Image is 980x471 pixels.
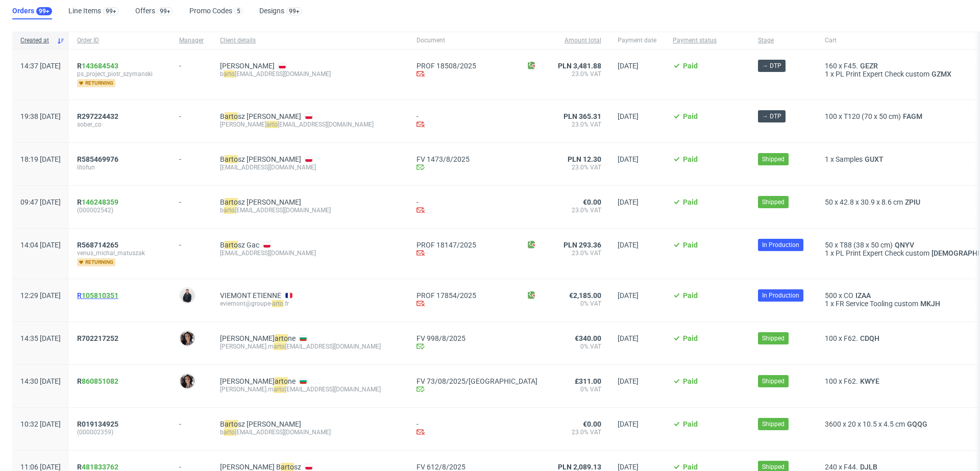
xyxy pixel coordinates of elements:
[416,420,537,438] div: -
[762,334,785,343] span: Shipped
[863,155,886,163] a: GUXT
[20,36,53,45] span: Created at
[179,416,204,428] div: -
[840,241,893,249] span: T88 (38 x 50 cm)
[77,62,118,70] span: R
[179,237,204,249] div: -
[160,8,170,15] div: 99+
[180,288,194,303] img: Adrian Margula
[224,207,235,214] mark: arto
[844,112,901,120] span: T120 (70 x 50 cm)
[416,463,537,471] a: FV 612/8/2025
[20,62,61,70] span: 14:37 [DATE]
[179,36,204,45] span: Manager
[563,112,601,120] span: PLN 365.31
[836,70,929,78] span: PL Print Expert Check custom
[77,70,163,78] span: ps_project_piotr_szymanski
[135,3,173,19] a: Offers99+
[618,155,639,163] span: [DATE]
[844,463,858,471] span: F44.
[220,36,400,45] span: Client details
[762,155,785,164] span: Shipped
[20,377,61,385] span: 14:30 [DATE]
[901,112,924,120] span: FAGM
[77,334,120,342] a: R702217252
[106,8,116,15] div: 99+
[416,62,525,70] a: PROF 18508/2025
[224,70,235,78] mark: arto
[77,79,115,87] span: returning
[840,198,903,206] span: 42.8 x 30.9 x 8.6 cm
[554,428,601,436] span: 23.0% VAT
[903,198,922,206] span: ZPIU
[825,463,837,471] span: 240
[683,112,698,120] span: Paid
[274,386,285,393] mark: arto
[416,334,537,342] a: FV 998/8/2025
[618,112,639,120] span: [DATE]
[225,241,238,249] mark: arto
[683,334,698,342] span: Paid
[77,377,118,385] span: R
[618,241,639,249] span: [DATE]
[825,334,837,342] span: 100
[77,463,118,471] span: R
[929,70,953,78] a: GZMX
[683,291,698,300] span: Paid
[220,334,296,342] a: [PERSON_NAME]artone
[758,36,808,45] span: Stage
[618,377,639,385] span: [DATE]
[77,334,118,342] span: R702217252
[762,419,785,429] span: Shipped
[905,420,929,428] a: GQQG
[558,463,601,471] span: PLN 2,089.13
[77,420,118,428] span: R019134925
[275,334,288,342] mark: arto
[618,334,639,342] span: [DATE]
[220,241,259,249] a: Bartosz Gac
[825,70,829,78] span: 1
[683,463,698,471] span: Paid
[77,155,118,163] span: R585469976
[554,385,601,393] span: 0% VAT
[858,334,881,342] a: CDQH
[416,112,537,130] div: -
[575,334,601,342] span: €340.00
[853,291,873,300] a: IZAA
[618,291,639,300] span: [DATE]
[179,108,204,120] div: -
[289,8,300,15] div: 99+
[220,420,301,428] a: Bartosz [PERSON_NAME]
[272,300,283,307] mark: arto
[416,241,525,249] a: PROF 18147/2025
[77,198,120,206] a: R146248359
[77,249,163,257] span: venus_michal_matuszak
[825,377,837,385] span: 100
[220,155,301,163] a: Bartosz [PERSON_NAME]
[77,258,115,266] span: returning
[918,300,942,308] a: MKJH
[762,377,785,386] span: Shipped
[893,241,916,249] a: QNYV
[563,241,601,249] span: PLN 293.36
[673,36,742,45] span: Payment status
[82,377,118,385] a: 860851082
[220,70,400,78] div: b [EMAIL_ADDRESS][DOMAIN_NAME]
[575,377,601,385] span: £311.00
[825,112,837,120] span: 100
[82,463,118,471] a: 481833762
[77,112,120,120] a: R297224432
[220,377,296,385] a: [PERSON_NAME]artone
[858,62,880,70] a: GEZR
[82,198,118,206] a: 146248359
[220,249,400,257] div: [EMAIL_ADDRESS][DOMAIN_NAME]
[77,120,163,129] span: sober_co
[274,343,285,350] mark: arto
[20,198,61,206] span: 09:47 [DATE]
[844,62,858,70] span: F45.
[220,463,301,471] a: [PERSON_NAME] Bartosz
[554,163,601,171] span: 23.0% VAT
